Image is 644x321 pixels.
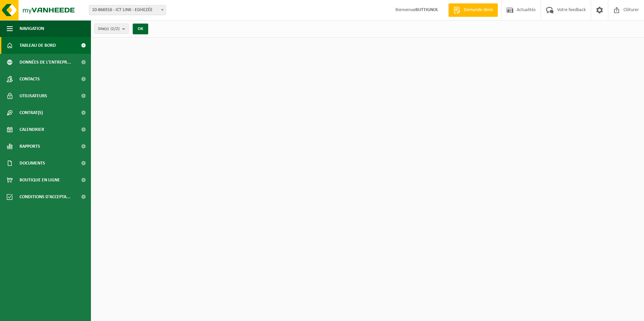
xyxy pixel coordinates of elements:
[20,54,71,71] span: Données de l'entrepr...
[110,27,120,31] count: (2/2)
[98,24,120,34] span: Site(s)
[462,7,494,13] span: Demande devis
[20,188,70,205] span: Conditions d'accepta...
[20,121,44,138] span: Calendrier
[133,24,148,34] button: OK
[20,71,40,87] span: Contacts
[89,5,166,15] span: 10-866916 - ICT LINK - EGHEZÉE
[20,172,60,188] span: Boutique en ligne
[20,155,45,172] span: Documents
[20,37,56,54] span: Tableau de bord
[89,5,166,15] span: 10-866916 - ICT LINK - EGHEZÉE
[448,3,498,17] a: Demande devis
[415,7,438,12] strong: BUTTIGNOL
[20,20,44,37] span: Navigation
[20,87,47,104] span: Utilisateurs
[20,138,40,155] span: Rapports
[20,104,43,121] span: Contrat(s)
[94,24,129,34] button: Site(s)(2/2)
